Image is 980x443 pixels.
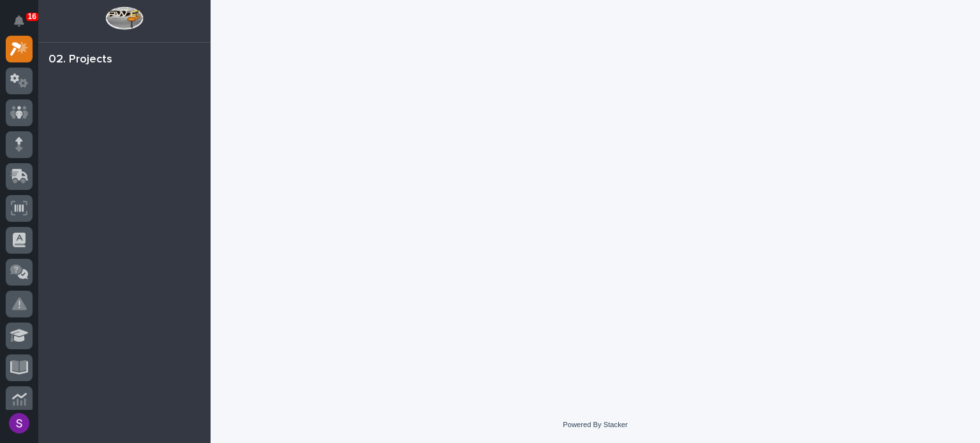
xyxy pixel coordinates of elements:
[105,6,143,30] img: Workspace Logo
[28,12,36,21] p: 16
[6,8,33,34] button: Notifications
[6,410,33,437] button: users-avatar
[16,15,33,36] div: Notifications16
[48,53,112,67] div: 02. Projects
[563,421,627,428] a: Powered By Stacker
